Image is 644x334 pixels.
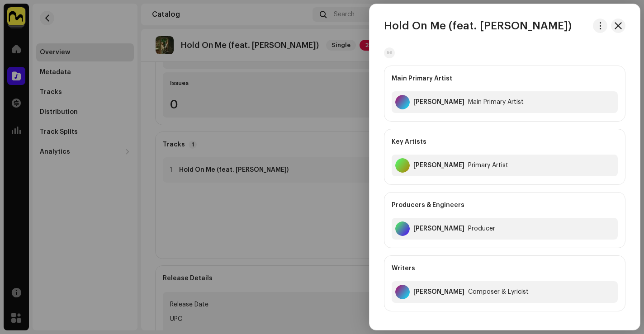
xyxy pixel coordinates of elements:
div: Composer & Lyricist [468,288,529,296]
div: Hayden Everett [413,162,464,169]
div: Main Primary Artist [392,66,618,91]
div: Primary Artist [468,162,508,169]
div: Main Primary Artist [468,99,524,106]
div: Lucy Clearwater [413,288,464,296]
div: Producers & Engineers [392,193,618,218]
div: Tyler Chester [413,225,464,232]
div: Key Artists [392,129,618,155]
div: Lucy Clearwater [413,99,464,106]
h3: Hold On Me (feat. [PERSON_NAME]) [384,19,572,33]
div: Writers [392,256,618,281]
div: Producer [468,225,495,232]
